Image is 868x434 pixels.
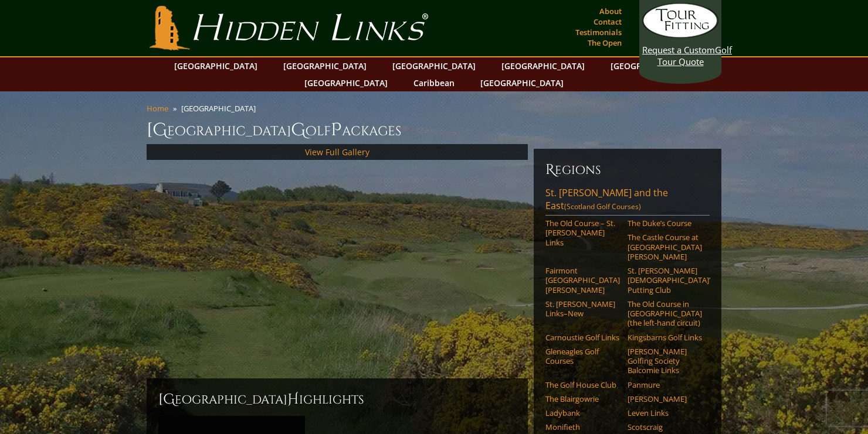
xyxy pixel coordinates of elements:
a: Gleneagles Golf Courses [545,347,620,366]
a: [GEOGRAPHIC_DATA] [496,57,591,74]
a: Testimonials [572,24,625,40]
a: [GEOGRAPHIC_DATA] [277,57,372,74]
a: Kingsbarns Golf Links [628,333,702,342]
a: [GEOGRAPHIC_DATA] [474,74,569,91]
a: St. [PERSON_NAME] and the East(Scotland Golf Courses) [545,186,710,216]
a: Scotscraig [628,422,702,432]
a: [GEOGRAPHIC_DATA] [168,57,263,74]
a: The Blairgowrie [545,394,620,404]
a: Caribbean [408,74,460,91]
a: [GEOGRAPHIC_DATA] [386,57,482,74]
a: Request a CustomGolf Tour Quote [642,3,718,67]
a: Home [147,103,168,114]
h6: Regions [545,160,710,179]
a: The Golf House Club [545,380,620,389]
a: Leven Links [628,408,702,418]
a: Contact [591,13,625,30]
a: The Old Course – St. [PERSON_NAME] Links [545,218,620,247]
span: P [331,118,342,142]
a: Fairmont [GEOGRAPHIC_DATA][PERSON_NAME] [545,266,620,295]
a: [PERSON_NAME] Golfing Society Balcomie Links [628,347,702,375]
a: [PERSON_NAME] [628,394,702,404]
a: [GEOGRAPHIC_DATA] [299,74,394,91]
a: Monifieth [545,422,620,432]
span: Request a Custom [642,44,715,56]
a: St. [PERSON_NAME] Links–New [545,299,620,319]
a: Ladybank [545,408,620,418]
a: Carnoustie Golf Links [545,333,620,342]
a: The Old Course in [GEOGRAPHIC_DATA] (the left-hand circuit) [628,299,702,328]
span: (Scotland Golf Courses) [564,201,641,211]
a: Panmure [628,380,702,389]
span: H [287,390,299,409]
a: [GEOGRAPHIC_DATA] [605,57,700,74]
a: About [596,3,625,19]
a: The Duke’s Course [628,218,702,228]
a: View Full Gallery [305,146,369,158]
h1: [GEOGRAPHIC_DATA] olf ackages [147,118,721,142]
span: G [291,118,306,142]
a: The Castle Course at [GEOGRAPHIC_DATA][PERSON_NAME] [628,233,702,261]
a: St. [PERSON_NAME] [DEMOGRAPHIC_DATA]’ Putting Club [628,266,702,295]
a: The Open [585,35,625,51]
h2: [GEOGRAPHIC_DATA] ighlights [158,390,516,409]
li: [GEOGRAPHIC_DATA] [181,103,260,114]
